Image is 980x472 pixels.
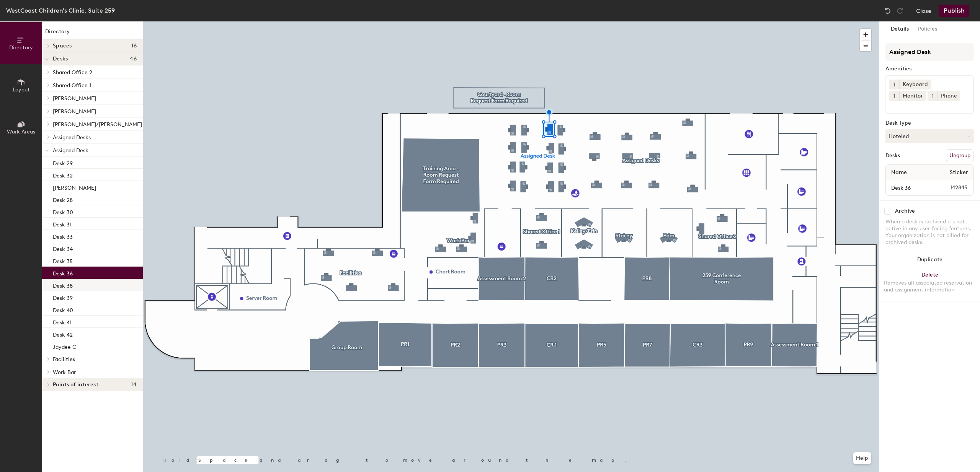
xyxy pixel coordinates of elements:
span: Assigned Desks [53,134,91,141]
button: DeleteRemoves all associated reservation and assignment information [879,267,980,301]
span: Shared Office 1 [53,82,91,89]
span: [PERSON_NAME]/[PERSON_NAME] [53,121,142,128]
p: Desk 30 [53,207,73,216]
span: Assigned Desk [53,147,88,154]
span: 46 [130,56,137,62]
button: Help [853,452,871,464]
span: 1 [893,92,895,100]
p: Desk 36 [53,268,73,277]
p: Desk 29 [53,158,73,167]
button: Ungroup [946,149,974,162]
button: Hoteled [885,129,974,143]
span: Work Bar [53,369,76,376]
button: 1 [889,91,899,101]
span: Directory [9,44,33,51]
div: Monitor [899,91,926,101]
span: Facilities [53,356,75,363]
div: Amenities [885,66,974,72]
button: Policies [913,21,942,37]
p: Desk 32 [53,170,73,179]
img: Undo [884,7,892,15]
div: Desks [885,153,900,159]
button: 1 [889,80,899,90]
img: Redo [896,7,904,15]
div: Removes all associated reservation and assignment information [884,280,975,293]
div: Keyboard [899,80,931,90]
span: Desks [53,56,68,62]
button: Details [886,21,913,37]
span: Layout [13,86,30,93]
span: 142845 [932,184,972,192]
span: 1 [893,81,895,89]
p: Desk 33 [53,231,73,240]
p: Desk 39 [53,293,73,301]
button: 1 [928,91,938,101]
p: Desk 28 [53,195,73,203]
span: [PERSON_NAME] [53,108,96,115]
h1: Directory [42,28,143,39]
div: Archive [895,208,915,214]
span: Spaces [53,43,72,49]
div: Desk Type [885,120,974,126]
span: Points of interest [53,382,98,388]
button: Publish [939,5,969,17]
p: Desk 41 [53,317,72,326]
p: Desk 35 [53,256,73,265]
input: Unnamed desk [887,182,932,193]
button: Duplicate [879,252,980,267]
div: WestCoast Children's Clinic, Suite 259 [6,6,115,15]
p: Desk 42 [53,329,73,338]
span: 16 [131,43,137,49]
p: [PERSON_NAME] [53,182,96,191]
span: [PERSON_NAME] [53,95,96,102]
p: Desk 31 [53,219,72,228]
span: 14 [131,382,137,388]
div: When a desk is archived it's not active in any user-facing features. Your organization is not bil... [885,218,974,246]
p: Desk 38 [53,280,73,289]
p: Desk 34 [53,244,73,252]
span: Name [887,166,911,179]
button: Close [916,5,931,17]
p: Jaydee C [53,342,76,350]
div: Phone [938,91,960,101]
span: Shared Office 2 [53,69,92,76]
p: Desk 40 [53,305,73,314]
span: Sticker [946,166,972,179]
span: Work Areas [7,129,35,135]
span: 1 [932,92,934,100]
